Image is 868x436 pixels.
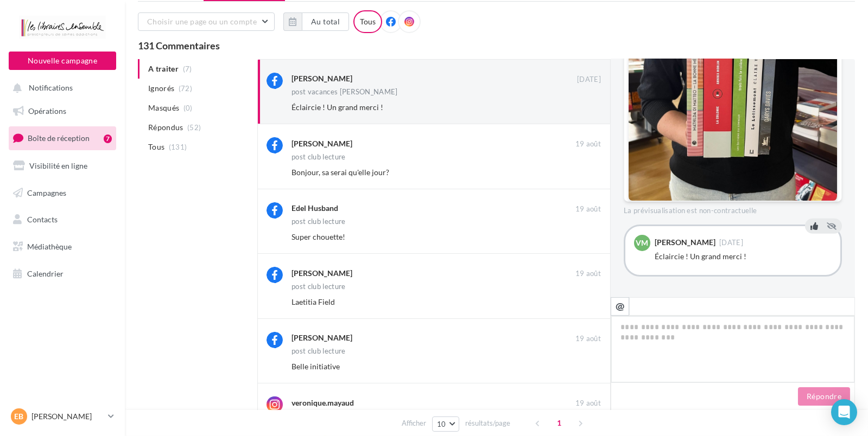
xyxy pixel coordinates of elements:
span: 19 août [575,269,601,279]
span: Boîte de réception [28,133,90,143]
a: Boîte de réception7 [7,126,118,150]
div: [PERSON_NAME] [292,73,352,84]
a: Contacts [7,208,118,231]
div: La prévisualisation est non-contractuelle [624,202,842,216]
span: [DATE] [577,75,601,85]
span: Laetitia Field [292,297,335,306]
span: Tous [148,142,164,152]
div: post vacances [PERSON_NAME] [292,88,398,95]
a: Médiathèque [7,235,118,258]
span: Bonjour, sa serai qu'elle jour? [292,168,389,177]
a: Campagnes [7,182,118,204]
button: Répondre [798,387,850,406]
span: Campagnes [27,188,66,197]
span: 19 août [575,139,601,149]
button: Au total [302,12,349,31]
div: post club lecture [292,283,346,290]
span: 10 [437,420,446,428]
span: Répondus [148,122,183,133]
span: Choisir une page ou un compte [147,17,257,26]
span: Éclaircie ! Un grand merci ! [292,102,383,112]
div: 131 Commentaires [138,41,855,50]
p: [PERSON_NAME] [31,411,104,422]
span: VM [636,238,649,248]
span: Afficher [402,418,426,428]
div: veronique.mayaud [292,397,354,408]
div: Tous [353,10,382,33]
span: 1 [550,414,568,432]
span: 19 août [575,399,601,408]
div: Éclaircie ! Un grand merci ! [655,251,832,262]
a: Visibilité en ligne [7,155,118,177]
div: [PERSON_NAME] [292,138,352,149]
span: 19 août [575,334,601,344]
button: @ [611,297,629,316]
div: Open Intercom Messenger [831,399,857,425]
span: (131) [169,143,187,151]
a: Calendrier [7,262,118,285]
span: Belle initiative [292,362,340,371]
div: Edel Husband [292,203,338,214]
span: (52) [187,123,201,132]
span: Super chouette! [292,232,345,241]
a: Opérations [7,100,118,123]
div: post club lecture [292,348,346,355]
div: [PERSON_NAME] [292,332,352,343]
span: 19 août [575,204,601,214]
i: @ [616,301,625,311]
span: (72) [179,84,192,93]
button: 10 [432,416,460,432]
button: Au total [283,12,349,31]
span: Contacts [27,215,58,224]
div: 7 [104,134,112,143]
div: post club lecture [292,218,346,225]
span: Ignorés [148,83,174,94]
button: Choisir une page ou un compte [138,12,275,31]
div: post club lecture [292,153,346,161]
div: [PERSON_NAME] [655,239,715,246]
span: [DATE] [719,239,743,246]
span: résultats/page [465,418,510,428]
button: Nouvelle campagne [9,52,116,70]
span: Médiathèque [27,242,72,251]
span: Notifications [29,84,73,93]
span: Calendrier [27,269,64,278]
span: EB [15,411,24,422]
span: Visibilité en ligne [29,161,87,170]
a: EB [PERSON_NAME] [9,406,116,427]
div: [PERSON_NAME] [292,268,352,279]
span: Opérations [28,106,66,116]
span: Masqués [148,102,179,113]
span: (0) [183,104,193,112]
